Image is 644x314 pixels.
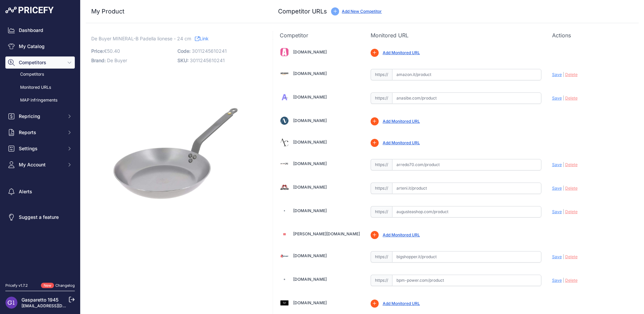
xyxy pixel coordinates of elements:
span: Save [552,278,562,283]
button: Settings [5,143,75,155]
div: Pricefy v1.7.2 [5,283,28,288]
span: | [563,72,564,77]
a: [DOMAIN_NAME] [293,49,327,54]
span: 50.40 [107,48,120,54]
span: Code: [177,48,191,54]
a: Add New Competitor [342,9,382,14]
span: | [563,278,564,283]
h3: Competitor URLs [278,7,327,16]
a: Changelog [55,283,75,288]
img: Pricefy Logo [5,7,54,13]
button: Repricing [5,110,75,122]
span: Save [552,72,562,77]
a: Alerts [5,186,75,198]
span: https:// [371,251,392,263]
p: Monitored URL [371,31,541,39]
p: € [91,46,173,56]
span: Delete [565,162,578,167]
span: Brand: [91,57,106,63]
a: [DOMAIN_NAME] [293,71,327,76]
span: https:// [371,183,392,194]
a: Dashboard [5,24,75,36]
span: 3011245610241 [190,57,225,63]
span: https:// [371,69,392,80]
span: Save [552,186,562,191]
a: [DOMAIN_NAME] [293,94,327,100]
a: Add Monitored URL [383,119,420,124]
span: Save [552,209,562,214]
button: My Account [5,159,75,171]
a: Competitors [5,69,75,80]
a: My Catalog [5,40,75,52]
span: | [563,209,564,214]
a: Suggest a feature [5,211,75,223]
button: Competitors [5,56,75,69]
p: Actions [552,31,632,39]
span: Price: [91,48,104,54]
span: https:// [371,275,392,286]
span: https:// [371,206,392,218]
span: Competitors [19,59,63,66]
span: Save [552,162,562,167]
a: Add Monitored URL [383,232,420,237]
a: [DOMAIN_NAME] [293,300,327,305]
input: arredo70.com/product [392,159,541,170]
a: Monitored URLs [5,82,75,93]
span: | [563,254,564,259]
a: [DOMAIN_NAME] [293,161,327,166]
span: De Buyer MINERAL-B Padella lionese - 24 cm [91,34,191,43]
span: Delete [565,186,578,191]
a: [DOMAIN_NAME] [293,253,327,258]
span: Delete [565,72,578,77]
span: https:// [371,159,392,170]
a: [PERSON_NAME][DOMAIN_NAME] [293,231,360,236]
a: [DOMAIN_NAME] [293,118,327,123]
span: SKU: [177,57,189,63]
span: https:// [371,92,392,104]
span: De Buyer [107,57,127,63]
span: Repricing [19,113,63,120]
a: [DOMAIN_NAME] [293,208,327,213]
a: [DOMAIN_NAME] [293,185,327,190]
input: bpm-power.com/product [392,275,541,286]
span: | [563,186,564,191]
span: New [41,283,54,288]
nav: Sidebar [5,24,75,275]
button: Reports [5,126,75,139]
a: [DOMAIN_NAME] [293,140,327,145]
span: Delete [565,95,578,101]
span: 3011245610241 [192,48,227,54]
input: augusteashop.com/product [392,206,541,218]
a: Add Monitored URL [383,50,420,55]
span: My Account [19,161,63,168]
a: MAP infringements [5,94,75,106]
span: Settings [19,145,63,152]
span: | [563,162,564,167]
h3: My Product [91,7,259,16]
p: Competitor [280,31,360,39]
a: Gasparetto 1945 [21,297,58,303]
span: Delete [565,278,578,283]
a: Add Monitored URL [383,140,420,145]
span: Save [552,254,562,259]
input: arteni.it/product [392,183,541,194]
span: Delete [565,209,578,214]
input: bigshopper.it/product [392,251,541,263]
input: amazon.it/product [392,69,541,80]
a: [EMAIL_ADDRESS][DOMAIN_NAME] [21,303,92,308]
a: [DOMAIN_NAME] [293,277,327,282]
input: anasibe.com/product [392,92,541,104]
span: Delete [565,254,578,259]
a: Link [195,34,209,43]
span: | [563,95,564,101]
span: Save [552,95,562,101]
span: Reports [19,129,63,136]
a: Add Monitored URL [383,301,420,306]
